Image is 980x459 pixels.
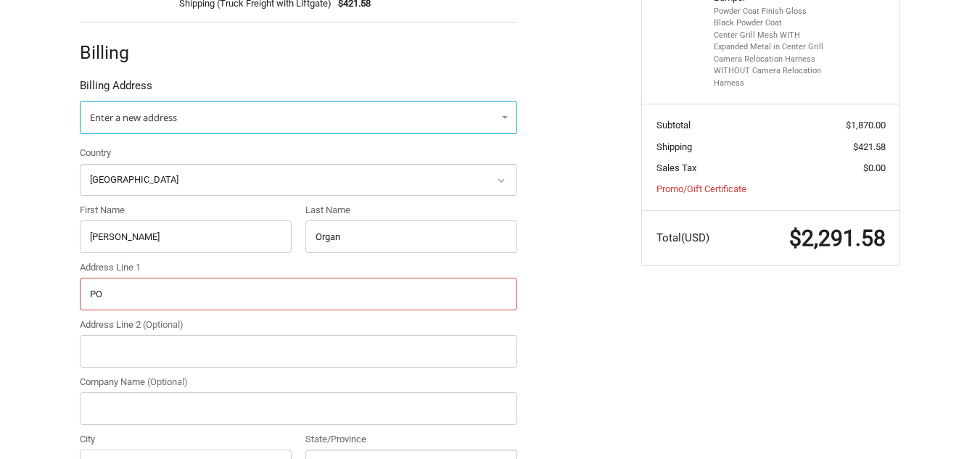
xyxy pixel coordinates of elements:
[907,389,980,459] iframe: Chat Widget
[80,203,292,218] label: First Name
[714,54,825,90] li: Camera Relocation Harness WITHOUT Camera Relocation Harness
[80,146,517,160] label: Country
[80,318,517,332] label: Address Line 2
[80,78,152,101] legend: Billing Address
[656,141,692,152] span: Shipping
[714,6,825,30] li: Powder Coat Finish Gloss Black Powder Coat
[853,141,886,152] span: $421.58
[656,231,709,244] span: Total (USD)
[656,162,696,173] span: Sales Tax
[80,101,517,134] a: Enter or select a different address
[305,432,517,447] label: State/Province
[80,432,292,447] label: City
[147,376,188,387] small: (Optional)
[863,162,886,173] span: $0.00
[656,183,746,194] a: Promo/Gift Certificate
[714,30,825,54] li: Center Grill Mesh WITH Expanded Metal in Center Grill
[846,120,886,131] span: $1,870.00
[143,319,184,330] small: (Optional)
[656,120,691,131] span: Subtotal
[305,203,517,218] label: Last Name
[80,260,517,275] label: Address Line 1
[80,41,165,64] h2: Billing
[789,226,886,251] span: $2,291.58
[90,111,177,124] span: Enter a new address
[80,375,517,389] label: Company Name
